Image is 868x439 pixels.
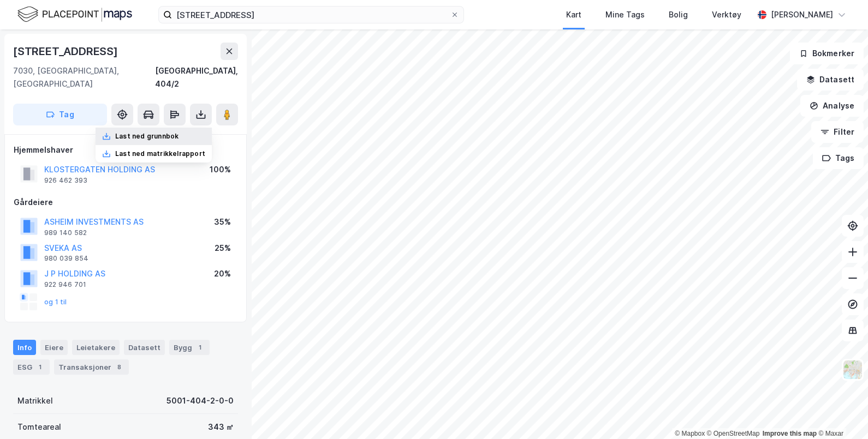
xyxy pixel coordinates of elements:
div: ESG [13,359,50,375]
div: [GEOGRAPHIC_DATA], 404/2 [155,64,238,91]
div: 8 [114,362,124,372]
div: Datasett [124,340,165,355]
div: 7030, [GEOGRAPHIC_DATA], [GEOGRAPHIC_DATA] [13,64,155,91]
button: Tag [13,104,107,125]
a: Mapbox [675,430,705,437]
div: [PERSON_NAME] [771,8,833,21]
button: Filter [811,121,864,143]
button: Tags [813,147,864,169]
div: 25% [215,242,231,255]
iframe: Chat Widget [813,387,868,439]
button: Analyse [800,95,864,117]
button: Bokmerker [790,43,864,64]
div: Last ned matrikkelrapport [115,149,205,158]
div: 1 [34,362,45,372]
div: Bygg [169,340,210,355]
div: Kart [566,8,581,21]
div: 989 140 582 [44,228,87,237]
div: 926 462 393 [44,176,87,185]
div: Last ned grunnbok [115,132,179,141]
div: [STREET_ADDRESS] [13,43,120,60]
div: 922 946 701 [44,280,86,289]
div: 1 [194,342,205,353]
div: 980 039 854 [44,254,88,263]
img: logo.f888ab2527a4732fd821a326f86c7f29.svg [17,5,132,24]
a: Improve this map [763,430,817,437]
div: Bolig [669,8,688,21]
div: 20% [214,267,231,280]
div: Transaksjoner [54,359,129,375]
div: Gårdeiere [14,196,237,209]
div: Info [13,340,36,355]
div: 100% [210,163,231,176]
img: Z [842,359,863,380]
div: 5001-404-2-0-0 [167,394,234,407]
div: Tomteareal [17,420,61,434]
div: Leietakere [72,340,120,355]
input: Søk på adresse, matrikkel, gårdeiere, leietakere eller personer [172,7,450,23]
div: Verktøy [712,8,741,21]
div: Matrikkel [17,394,53,407]
a: OpenStreetMap [707,430,760,437]
div: Eiere [40,340,68,355]
button: Datasett [797,69,864,91]
div: 35% [214,215,231,228]
div: Hjemmelshaver [14,143,237,157]
div: Mine Tags [605,8,645,21]
div: 343 ㎡ [208,420,234,434]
